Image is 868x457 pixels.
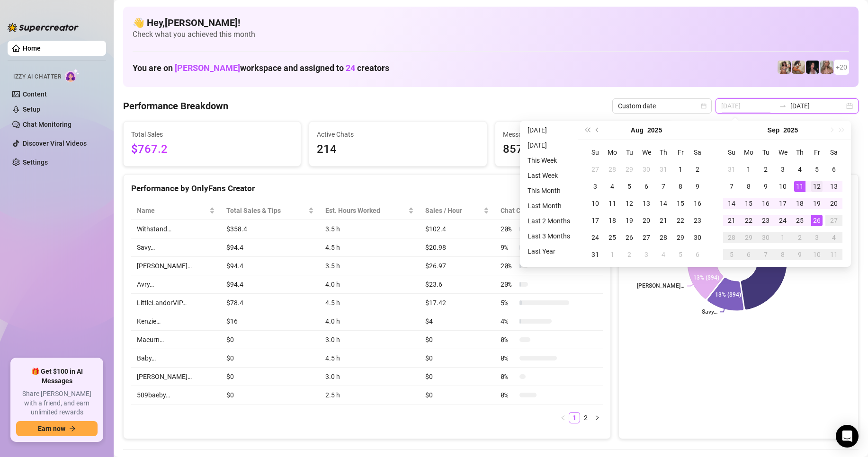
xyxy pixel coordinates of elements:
[811,215,823,226] div: 26
[743,164,754,175] div: 1
[689,229,706,246] td: 2025-08-30
[221,220,320,238] td: $358.4
[641,164,652,175] div: 30
[587,178,604,195] td: 2025-08-03
[581,413,591,423] a: 2
[587,161,604,178] td: 2025-07-27
[760,181,771,192] div: 9
[346,63,355,73] span: 24
[524,230,574,242] li: Last 3 Months
[587,229,604,246] td: 2025-08-24
[604,195,621,212] td: 2025-08-11
[320,331,420,349] td: 3.0 h
[320,238,420,257] td: 4.5 h
[825,229,842,246] td: 2025-10-04
[828,198,840,209] div: 20
[501,261,516,271] span: 20 %
[740,229,757,246] td: 2025-09-29
[740,161,757,178] td: 2025-09-01
[828,249,840,260] div: 11
[743,249,754,260] div: 6
[607,249,618,260] div: 1
[743,198,754,209] div: 15
[38,425,65,432] span: Earn now
[726,232,737,243] div: 28
[794,164,805,175] div: 4
[621,246,638,263] td: 2025-09-02
[791,229,808,246] td: 2025-10-02
[760,249,771,260] div: 7
[808,229,825,246] td: 2025-10-03
[791,144,808,161] th: Th
[221,368,320,386] td: $0
[757,144,774,161] th: Tu
[808,195,825,212] td: 2025-09-19
[791,212,808,229] td: 2025-09-25
[131,257,221,275] td: [PERSON_NAME]…
[675,164,686,175] div: 1
[774,229,791,246] td: 2025-10-01
[594,415,600,421] span: right
[569,412,580,423] li: 1
[723,144,740,161] th: Su
[420,331,495,349] td: $0
[501,316,516,326] span: 4 %
[641,215,652,226] div: 20
[794,198,805,209] div: 18
[760,164,771,175] div: 2
[590,232,601,243] div: 24
[740,178,757,195] td: 2025-09-08
[131,141,293,158] span: $767.2
[420,220,495,238] td: $102.4
[641,232,652,243] div: 27
[524,155,574,166] li: This Week
[689,144,706,161] th: Sa
[320,368,420,386] td: 3.0 h
[23,121,72,128] a: Chat Monitoring
[774,144,791,161] th: We
[590,249,601,260] div: 31
[590,215,601,226] div: 17
[621,229,638,246] td: 2025-08-26
[592,121,603,140] button: Previous month (PageUp)
[655,161,672,178] td: 2025-07-31
[702,309,717,316] text: Savy…
[794,249,805,260] div: 9
[23,90,47,98] a: Content
[221,275,320,294] td: $94.4
[16,421,98,436] button: Earn nowarrow-right
[604,178,621,195] td: 2025-08-04
[320,312,420,331] td: 4.0 h
[726,181,737,192] div: 7
[811,181,823,192] div: 12
[689,246,706,263] td: 2025-09-06
[672,229,689,246] td: 2025-08-29
[501,242,516,253] span: 9 %
[672,144,689,161] th: Fr
[624,249,635,260] div: 2
[638,246,655,263] td: 2025-09-03
[501,334,516,345] span: 0 %
[501,279,516,290] span: 20 %
[774,212,791,229] td: 2025-09-24
[69,425,76,432] span: arrow-right
[655,212,672,229] td: 2025-08-21
[672,195,689,212] td: 2025-08-15
[743,215,754,226] div: 22
[221,257,320,275] td: $94.4
[607,181,618,192] div: 4
[808,161,825,178] td: 2025-09-05
[587,246,604,263] td: 2025-08-31
[743,232,754,243] div: 29
[317,141,479,158] span: 214
[760,232,771,243] div: 30
[607,232,618,243] div: 25
[501,224,516,234] span: 20 %
[226,205,306,216] span: Total Sales & Tips
[811,164,823,175] div: 5
[501,298,516,308] span: 5 %
[757,229,774,246] td: 2025-09-30
[811,232,823,243] div: 3
[425,205,482,216] span: Sales / Hour
[638,161,655,178] td: 2025-07-30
